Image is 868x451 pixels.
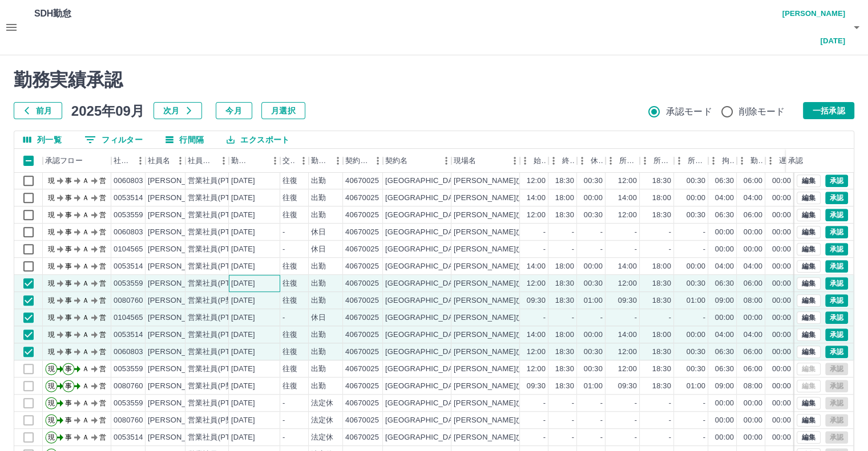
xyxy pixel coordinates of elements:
[345,330,379,340] div: 40670025
[825,277,848,290] button: 承認
[369,152,386,169] button: メニュー
[825,209,848,221] button: 承認
[797,277,821,290] button: 編集
[703,227,705,238] div: -
[454,176,580,186] div: [PERSON_NAME]ひまわりクラブ第3
[114,312,143,323] div: 0104565
[825,243,848,255] button: 承認
[555,261,574,272] div: 18:00
[343,149,383,173] div: 契約コード
[543,244,546,255] div: -
[618,261,637,272] div: 14:00
[231,176,255,186] div: [DATE]
[555,295,574,306] div: 18:30
[215,152,232,169] button: メニュー
[188,261,248,272] div: 営業社員(PT契約)
[345,312,379,323] div: 40670025
[345,193,379,204] div: 40670025
[14,69,854,91] h2: 勤務実績承認
[231,295,255,306] div: [DATE]
[527,193,546,204] div: 14:00
[82,262,89,270] text: Ａ
[797,226,821,238] button: 編集
[618,278,637,289] div: 12:00
[148,312,210,323] div: [PERSON_NAME]
[635,227,637,238] div: -
[744,244,762,255] div: 00:00
[779,149,792,173] div: 遅刻等
[772,244,791,255] div: 00:00
[454,210,580,221] div: [PERSON_NAME]ひまわりクラブ第3
[527,176,546,186] div: 12:00
[282,210,297,221] div: 往復
[797,346,821,358] button: 編集
[309,149,343,173] div: 勤務区分
[454,278,580,289] div: [PERSON_NAME]ひまわりクラブ第3
[282,227,285,238] div: -
[744,176,762,186] div: 06:00
[114,193,143,204] div: 0053514
[48,245,55,253] text: 現
[600,312,603,323] div: -
[99,296,106,304] text: 営
[231,244,255,255] div: [DATE]
[451,149,520,173] div: 現場名
[99,279,106,287] text: 営
[65,228,72,236] text: 事
[146,149,185,173] div: 社員名
[797,414,821,426] button: 編集
[652,278,671,289] div: 18:30
[454,295,580,306] div: [PERSON_NAME]ひまわりクラブ第3
[345,278,379,289] div: 40670025
[156,131,213,148] button: 行間隔
[48,262,55,270] text: 現
[772,278,791,289] div: 00:00
[797,260,821,273] button: 編集
[229,149,280,173] div: 勤務日
[148,149,170,173] div: 社員名
[722,149,734,173] div: 拘束
[311,149,329,173] div: 勤務区分
[14,102,62,119] button: 前月
[548,149,577,173] div: 終業
[231,193,255,204] div: [DATE]
[114,149,132,173] div: 社員番号
[744,295,762,306] div: 08:00
[385,149,407,173] div: 契約名
[188,312,248,323] div: 営業社員(PT契約)
[744,193,762,204] div: 04:00
[454,312,580,323] div: [PERSON_NAME]ひまわりクラブ第3
[345,176,379,186] div: 40670025
[311,210,326,221] div: 出勤
[48,228,55,236] text: 現
[231,330,255,340] div: [DATE]
[345,295,379,306] div: 40670025
[114,244,143,255] div: 0104565
[231,227,255,238] div: [DATE]
[311,312,326,323] div: 休日
[43,149,111,173] div: 承認フロー
[82,211,89,219] text: Ａ
[282,149,295,173] div: 交通費
[653,149,672,173] div: 所定終業
[825,294,848,307] button: 承認
[797,243,821,255] button: 編集
[111,149,146,173] div: 社員番号
[527,278,546,289] div: 12:00
[114,295,143,306] div: 0080760
[188,193,248,204] div: 営業社員(PT契約)
[772,312,791,323] div: 00:00
[825,328,848,341] button: 承認
[282,278,297,289] div: 往復
[555,210,574,221] div: 18:30
[687,295,705,306] div: 01:00
[584,210,603,221] div: 00:30
[282,312,285,323] div: -
[267,152,284,169] button: メニュー
[295,152,312,169] button: メニュー
[385,193,464,204] div: [GEOGRAPHIC_DATA]
[687,278,705,289] div: 00:30
[584,193,603,204] div: 00:00
[703,244,705,255] div: -
[345,244,379,255] div: 40670025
